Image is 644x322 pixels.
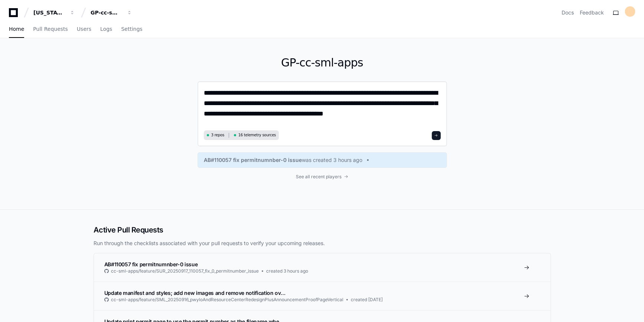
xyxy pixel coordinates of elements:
a: Home [9,21,24,38]
span: Settings [121,27,142,31]
button: GP-cc-sml-apps [88,6,135,19]
span: created [DATE] [351,297,383,303]
span: cc-sml-apps/feature/SML_20250916_pwyloAndResourceCenterRedesignPlusAnnouncementProofPageVertical [111,297,343,303]
span: Logs [100,27,112,31]
a: Settings [121,21,142,38]
span: 16 telemetry sources [238,132,276,138]
a: AB#110057 fix permitnumnber-0 issuecc-sml-apps/feature/SUR_20250917_110057_fix_0_permitnumber_iss... [94,253,550,282]
a: See all recent players [197,174,447,180]
a: Logs [100,21,112,38]
div: GP-cc-sml-apps [91,9,122,16]
span: See all recent players [296,174,341,180]
span: was created 3 hours ago [302,156,362,164]
a: Docs [562,9,574,16]
span: cc-sml-apps/feature/SUR_20250917_110057_fix_0_permitnumber_issue [111,268,259,274]
h1: GP-cc-sml-apps [197,56,447,69]
span: AB#110057 fix permitnumnber-0 issue [204,156,302,164]
button: Feedback [580,9,604,16]
a: Pull Requests [33,21,68,38]
a: Update manifest and styles; add new images and remove notification ov…cc-sml-apps/feature/SML_202... [94,282,550,310]
button: [US_STATE] Pacific [30,6,78,19]
p: Run through the checklists associated with your pull requests to verify your upcoming releases. [94,240,551,247]
div: [US_STATE] Pacific [33,9,65,16]
span: Pull Requests [33,27,68,31]
span: 3 repos [211,132,225,138]
h2: Active Pull Requests [94,225,551,235]
a: Users [77,21,91,38]
span: Home [9,27,24,31]
a: AB#110057 fix permitnumnber-0 issuewas created 3 hours ago [204,156,441,164]
span: Update manifest and styles; add new images and remove notification ov… [104,290,285,296]
span: Users [77,27,91,31]
span: AB#110057 fix permitnumnber-0 issue [104,261,198,267]
span: created 3 hours ago [266,268,308,274]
